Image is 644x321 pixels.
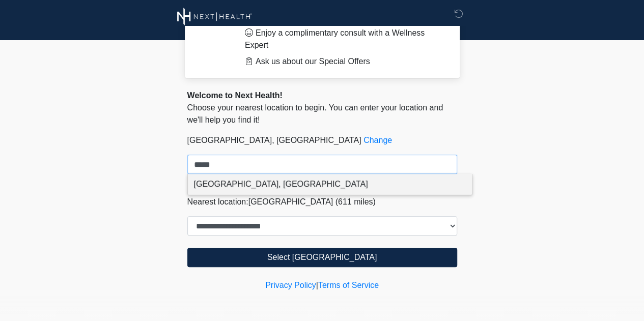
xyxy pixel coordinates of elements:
img: Next Health Wellness Logo [177,8,252,25]
span: [GEOGRAPHIC_DATA] [248,197,333,206]
a: Privacy Policy [265,281,316,289]
span: Choose your nearest location to begin. You can enter your location and we'll help you find it! [187,103,443,124]
p: Nearest location: [187,196,457,208]
a: Change [363,136,392,144]
a: | [316,281,318,289]
li: Enjoy a complimentary consult with a Wellness Expert [245,27,442,51]
div: Welcome to Next Health! [187,90,457,102]
a: Terms of Service [318,281,379,289]
li: Ask us about our Special Offers [245,55,442,68]
span: (611 miles) [335,197,376,206]
span: [GEOGRAPHIC_DATA], [GEOGRAPHIC_DATA] [187,136,361,144]
button: Select [GEOGRAPHIC_DATA] [187,248,457,267]
div: [GEOGRAPHIC_DATA], [GEOGRAPHIC_DATA] [188,174,472,195]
